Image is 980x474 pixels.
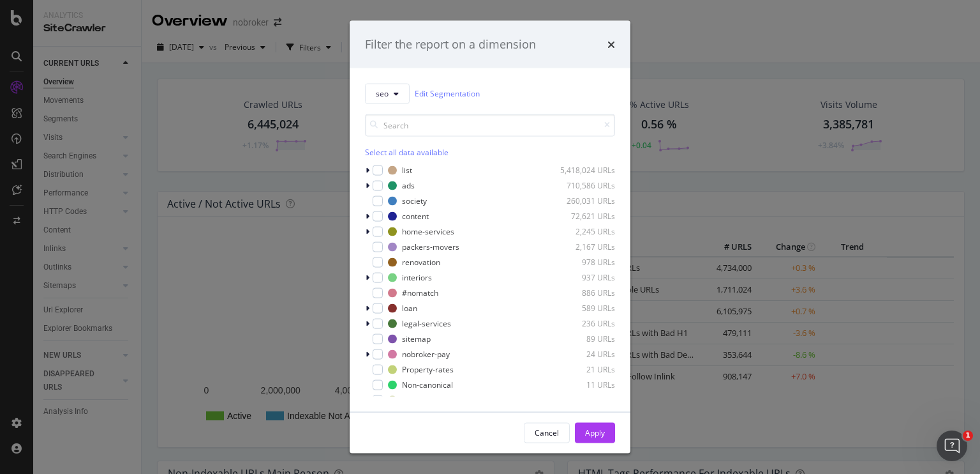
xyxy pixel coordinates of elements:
[553,287,615,298] div: 886 URLs
[553,180,615,191] div: 710,586 URLs
[402,287,438,298] div: #nomatch
[365,146,615,157] div: Select all data available
[553,349,615,360] div: 24 URLs
[553,241,615,252] div: 2,167 URLs
[937,431,967,461] iframe: Intercom live chat
[535,427,559,438] div: Cancel
[402,395,422,406] div: home
[963,431,973,441] span: 1
[402,333,431,344] div: sitemap
[553,379,615,390] div: 11 URLs
[402,318,451,329] div: legal-services
[350,21,630,454] div: modal
[402,303,417,314] div: loan
[553,364,615,375] div: 21 URLs
[402,349,450,360] div: nobroker-pay
[553,333,615,344] div: 89 URLs
[402,379,453,390] div: Non-canonical
[575,422,615,443] button: Apply
[553,211,615,222] div: 72,621 URLs
[402,257,440,268] div: renovation
[365,114,615,136] input: Search
[402,165,412,176] div: list
[402,226,454,237] div: home-services
[553,318,615,329] div: 236 URLs
[402,180,415,191] div: ads
[585,427,605,438] div: Apply
[553,226,615,237] div: 2,245 URLs
[365,36,536,53] div: Filter the report on a dimension
[553,195,615,206] div: 260,031 URLs
[402,241,459,252] div: packers-movers
[402,211,429,222] div: content
[553,257,615,268] div: 978 URLs
[607,36,615,53] div: times
[553,272,615,283] div: 937 URLs
[402,272,432,283] div: interiors
[553,395,615,406] div: 8 URLs
[402,195,427,206] div: society
[365,83,410,103] button: seo
[376,88,389,99] span: seo
[402,364,454,375] div: Property-rates
[553,303,615,314] div: 589 URLs
[415,87,480,100] a: Edit Segmentation
[524,422,570,443] button: Cancel
[553,165,615,176] div: 5,418,024 URLs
